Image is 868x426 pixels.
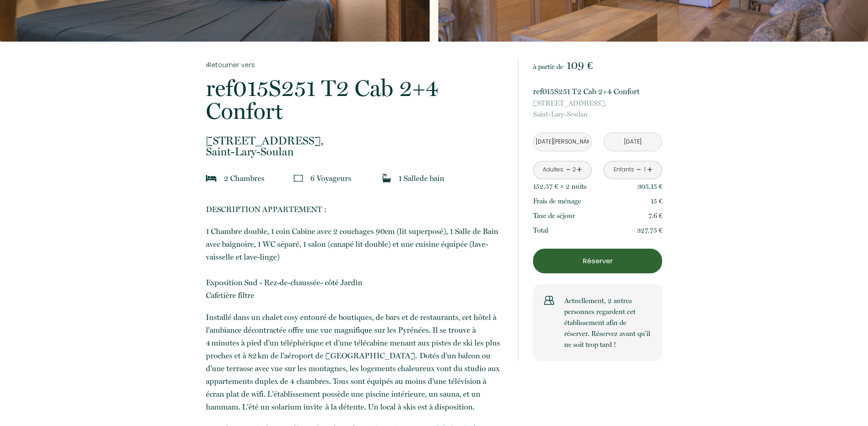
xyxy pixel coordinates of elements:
[294,174,303,183] img: guests
[224,172,264,185] p: 2 Chambre
[647,163,652,177] a: +
[399,172,444,185] p: 1 Salle de bain
[533,98,662,109] span: [STREET_ADDRESS],
[566,163,571,177] a: -
[261,174,264,183] span: s
[637,181,663,192] p: 305.15 €
[206,135,506,146] span: [STREET_ADDRESS],
[206,77,506,122] p: ref015S251 T2 Cab 2+4 Confort
[648,210,663,221] p: 7.6 €
[310,172,351,185] p: 6 Voyageur
[642,165,647,174] div: 1
[533,210,575,221] p: Taxe de séjour
[206,311,506,413] p: Installé dans un chalet cosy entouré de boutiques, de bars et de restaurants, cet hôtel à l'ambia...
[533,225,548,236] p: Total
[533,249,662,273] button: Réserver
[614,165,634,174] div: Enfants
[348,174,351,183] span: s
[536,256,659,266] p: Réserver
[533,63,563,71] span: à partir de
[572,165,577,174] div: 2
[206,225,506,302] p: 1 Chambre double, 1 coin Cabine avec 2 couchages 90cm (lit superposé), 1 Salle de Bain avec baign...
[534,133,591,151] input: Arrivée
[533,98,662,120] p: Saint-Lary-Soulan
[544,295,554,305] img: users
[604,133,662,151] input: Départ
[566,59,593,72] span: 109 €
[584,182,587,191] span: s
[564,295,651,350] p: Actuellement, 2 autres personnes regardent cet établissement afin de réserver. Réservez avant qu’...
[577,163,582,177] a: +
[636,163,642,177] a: -
[533,181,587,192] p: 152.57 € × 2 nuit
[206,203,506,216] p: DESCRIPTION APPARTEMENT :
[533,196,581,207] p: Frais de ménage
[637,225,663,236] p: 327.75 €
[651,196,663,207] p: 15 €
[533,85,662,98] p: ref015S251 T2 Cab 2+4 Confort
[206,135,506,157] p: Saint-Lary-Soulan
[206,60,506,70] a: Retourner vers
[543,165,563,174] div: Adultes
